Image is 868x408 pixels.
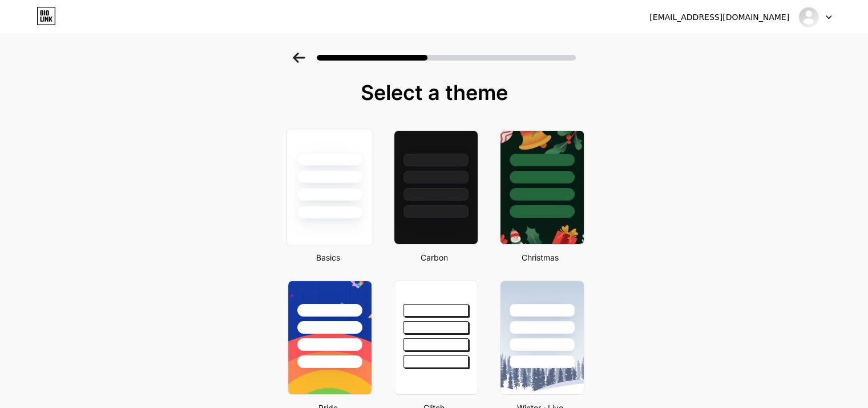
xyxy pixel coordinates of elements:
[390,251,478,263] div: Carbon
[649,11,789,23] div: [EMAIL_ADDRESS][DOMAIN_NAME]
[798,6,819,28] img: cipokapk
[284,251,372,263] div: Basics
[496,251,584,263] div: Christmas
[283,81,586,104] div: Select a theme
